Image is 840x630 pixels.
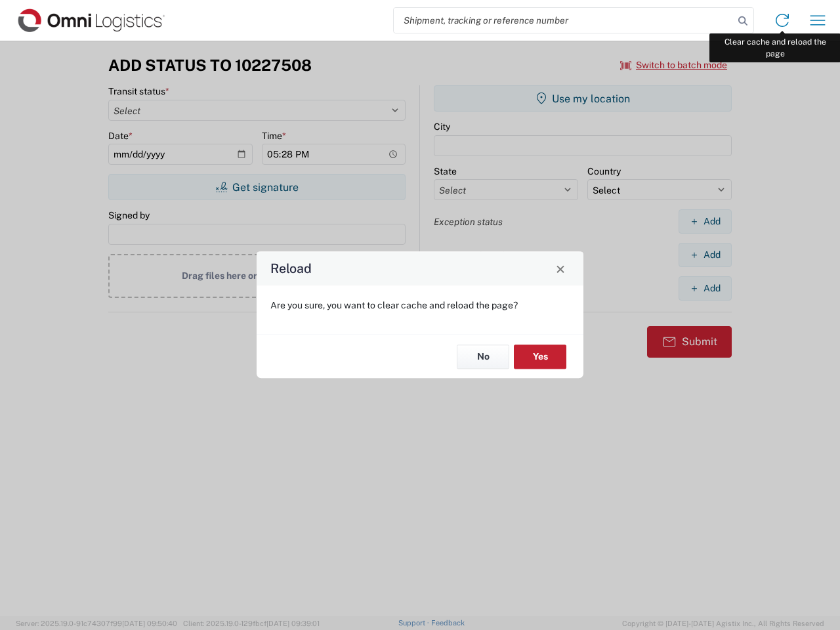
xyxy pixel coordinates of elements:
input: Shipment, tracking or reference number [394,8,734,33]
button: Close [551,259,570,278]
button: Yes [514,345,566,369]
h4: Reload [270,259,312,278]
p: Are you sure, you want to clear cache and reload the page? [270,299,570,311]
button: No [457,345,509,369]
